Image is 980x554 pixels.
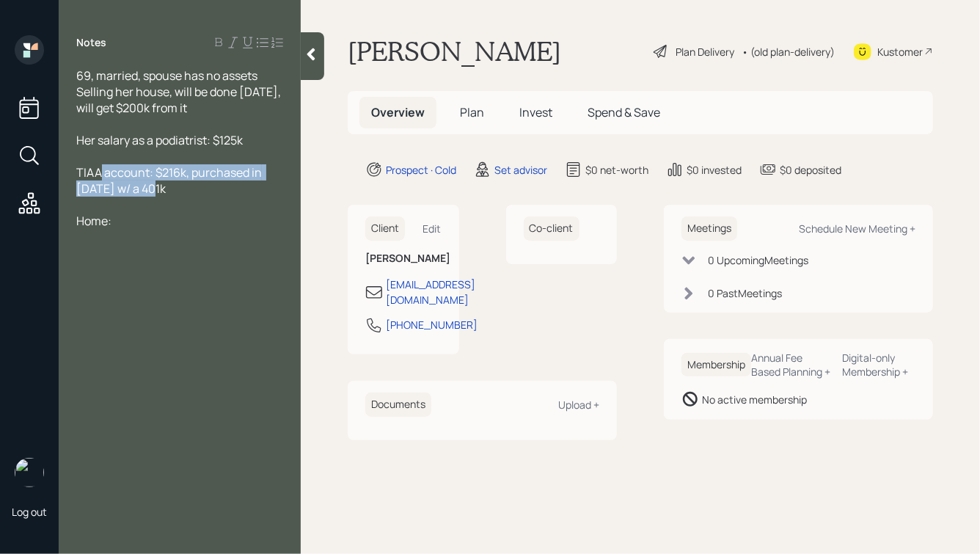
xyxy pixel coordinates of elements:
span: Selling her house, will be done [DATE], will get $200k from it [76,84,283,116]
div: Annual Fee Based Planning + [751,351,831,379]
div: $0 net-worth [585,162,648,178]
span: Her salary as a podiatrist: $125k [76,132,243,148]
h6: Co-client [524,216,579,241]
div: Edit [423,222,442,236]
div: Prospect · Cold [386,162,456,178]
span: Plan [460,104,484,120]
div: Digital-only Membership + [843,351,915,379]
h6: Meetings [681,216,737,241]
h6: Documents [365,393,431,417]
h6: Membership [681,353,751,377]
h6: [PERSON_NAME] [365,252,442,265]
img: hunter_neumayer.jpg [15,458,44,487]
div: Kustomer [877,44,923,59]
h1: [PERSON_NAME] [348,35,561,68]
div: No active membership [702,392,807,407]
div: Log out [12,505,47,519]
div: [PHONE_NUMBER] [386,317,478,332]
span: 69, married, spouse has no assets [76,68,257,84]
div: Plan Delivery [676,44,734,59]
div: Schedule New Meeting + [799,222,915,236]
span: TIAA account: $216k, purchased in [DATE] w/ a 401k [76,164,264,197]
div: • (old plan-delivery) [742,44,835,59]
div: 0 Past Meeting s [708,285,782,301]
span: Overview [371,104,425,120]
div: Upload + [558,398,599,412]
label: Notes [76,35,106,50]
span: Spend & Save [588,104,660,120]
div: Set advisor [494,162,547,178]
h6: Client [365,216,405,241]
div: $0 deposited [780,162,841,178]
div: [EMAIL_ADDRESS][DOMAIN_NAME] [386,277,475,307]
div: 0 Upcoming Meeting s [708,252,808,268]
div: $0 invested [687,162,742,178]
span: Invest [519,104,552,120]
span: Home: [76,213,111,229]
